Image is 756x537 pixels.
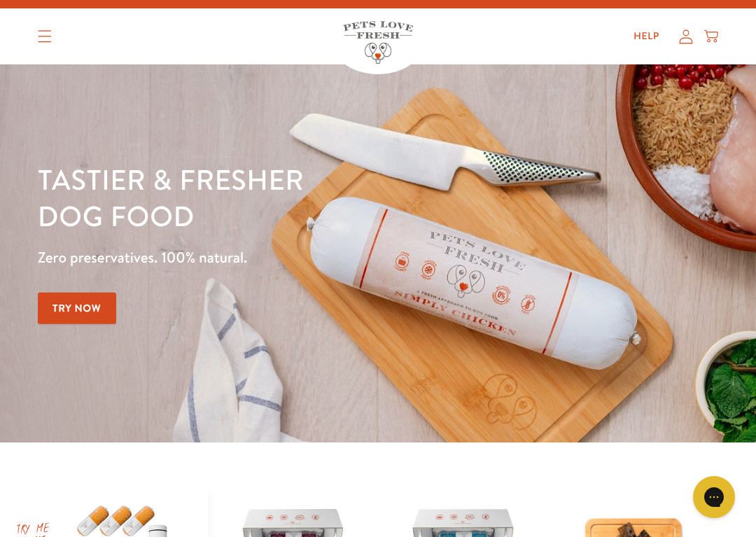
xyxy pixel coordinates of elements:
[27,19,63,54] summary: Translation missing: en.sections.header.menu
[343,21,413,64] img: Pets Love Fresh
[622,22,671,50] a: Help
[38,161,491,234] h1: Tastier & fresher dog food
[686,471,742,523] iframe: Gorgias live chat messenger
[38,293,116,324] a: Try Now
[38,245,491,270] p: Zero preservatives. 100% natural.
